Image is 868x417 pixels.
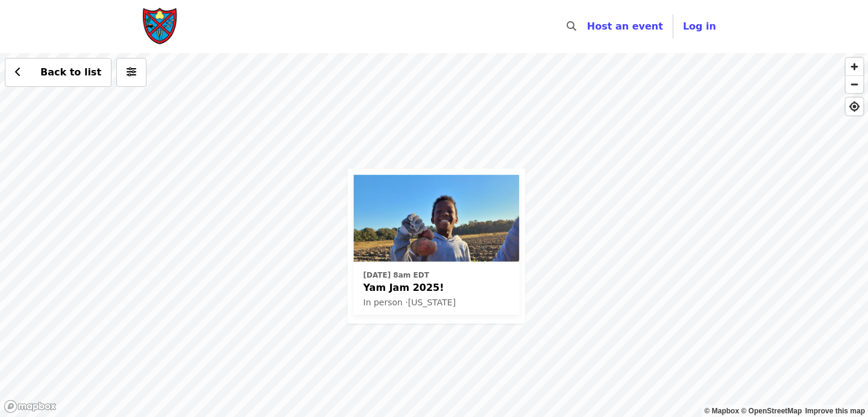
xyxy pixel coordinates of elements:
[363,297,456,307] span: In person · [US_STATE]
[5,58,112,87] button: Back to list
[142,7,178,46] img: Society of St. Andrew - Home
[40,66,101,78] span: Back to list
[805,407,865,415] a: Map feedback
[354,175,520,315] a: See details for "Yam Jam 2025!"
[363,280,510,294] span: Yam Jam 2025!
[15,66,21,78] i: chevron-left icon
[587,21,663,32] a: Host an event
[683,21,716,32] span: Log in
[705,407,740,415] a: Mapbox
[4,399,57,413] a: Mapbox logo
[127,66,136,78] i: sliders-h icon
[354,175,520,262] img: Yam Jam 2025! organized by Society of St. Andrew
[116,58,146,87] button: More filters (0 selected)
[846,75,863,93] button: Zoom Out
[567,21,576,32] i: search icon
[583,12,593,41] input: Search
[846,58,863,75] button: Zoom In
[363,269,429,280] time: [DATE] 8am EDT
[846,98,863,115] button: Find My Location
[741,407,802,415] a: OpenStreetMap
[673,14,726,39] button: Log in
